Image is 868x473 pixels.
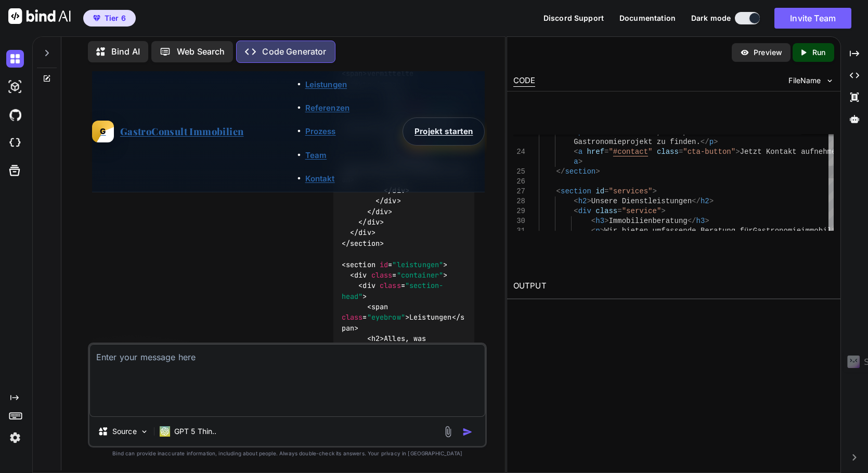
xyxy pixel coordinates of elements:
[367,313,405,322] span: "eyebrow"
[701,138,709,146] span: </
[513,226,525,236] div: 31
[112,426,137,437] p: Source
[6,106,24,124] img: githubDark
[384,196,396,206] span: div
[120,124,244,139] span: GastroConsult Immobilien
[513,206,525,216] div: 29
[403,117,485,145] a: Projekt starten
[177,45,225,58] p: Web Search
[683,148,735,156] span: "cta-button"
[8,8,71,24] img: Bind AI
[350,270,447,280] span: < = >
[297,78,350,185] nav: Hauptnavigation
[83,10,136,27] button: premiumTier 6
[604,227,753,235] span: Wir bieten umfassende Beratung für
[92,121,244,142] a: Startseite
[367,207,393,216] span: </ >
[604,217,608,225] span: >
[740,148,840,156] span: Jetzt Kontakt aufnehmen
[342,281,444,301] span: < = >
[619,14,676,22] span: Documentation
[735,148,740,156] span: >
[543,14,604,22] span: Discord Support
[595,207,617,215] span: class
[367,217,380,227] span: div
[608,148,613,156] span: "
[578,148,582,156] span: a
[358,217,384,227] span: </ >
[657,148,679,156] span: class
[6,429,24,446] img: settings
[342,313,464,333] span: span
[688,217,696,225] span: </
[350,228,375,238] span: </ >
[595,227,600,235] span: p
[6,134,24,152] img: cloudideIcon
[92,121,114,142] div: G
[591,197,692,205] span: Unsere Dienstleistungen
[513,196,525,206] div: 28
[380,281,401,291] span: class
[462,427,473,437] img: icon
[578,197,587,205] span: h2
[591,217,595,225] span: <
[371,334,380,344] span: h2
[574,138,701,146] span: Gastronomieprojekt zu finden.
[661,207,665,215] span: >
[543,12,604,24] button: Discord Support
[774,8,851,29] button: Invite Team
[93,15,100,21] img: premium
[604,148,608,156] span: =
[714,138,718,146] span: >
[565,167,595,176] span: section
[140,427,149,436] img: Pick Models
[350,239,380,248] span: section
[574,207,578,215] span: <
[740,48,749,57] img: preview
[174,426,217,437] p: GPT 5 Thin..
[507,273,840,298] h2: OUTPUT
[652,187,656,195] span: >
[367,334,384,344] span: < >
[342,302,409,322] span: < = >
[88,450,487,458] p: Bind can provide inaccurate information, including about people. Always double-check its answers....
[709,197,714,205] span: >
[574,157,578,166] span: a
[342,239,384,248] span: </ >
[105,13,126,23] span: Tier 6
[754,47,782,58] p: Preview
[513,167,525,177] div: 25
[6,78,24,96] img: darkAi-studio
[574,148,578,156] span: <
[705,217,709,225] span: >
[578,157,582,166] span: >
[375,196,401,206] span: </ >
[346,260,375,269] span: section
[305,126,336,136] a: Prozess
[595,187,604,195] span: id
[587,197,591,205] span: >
[619,12,676,24] button: Documentation
[513,147,525,157] div: 24
[305,103,350,113] a: Referenzen
[380,260,388,269] span: id
[375,207,388,216] span: div
[753,227,849,235] span: Gastronomieimmobilien.
[613,148,648,156] span: #contact
[111,45,140,58] p: Bind AI
[574,197,578,205] span: <
[617,207,621,215] span: =
[358,228,371,238] span: div
[608,217,687,225] span: Immobilienberatung
[371,302,388,311] span: span
[604,187,608,195] span: =
[371,270,393,280] span: class
[354,270,367,280] span: div
[556,187,560,195] span: <
[305,174,335,183] a: Kontakt
[342,260,448,269] span: < = >
[595,217,604,225] span: h3
[513,187,525,196] div: 27
[262,45,326,58] p: Code Generator
[342,313,464,333] span: </ >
